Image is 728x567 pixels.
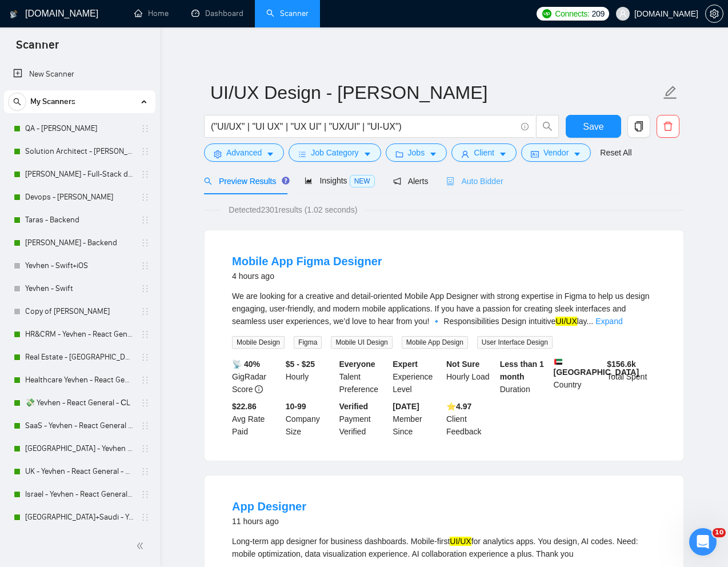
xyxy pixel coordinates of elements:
mark: UI/UX [555,317,577,326]
span: folder [395,150,403,158]
iframe: Intercom live chat [689,528,717,556]
span: caret-down [363,150,371,158]
span: Mobile UI Design [331,336,392,349]
span: holder [141,398,150,408]
span: Mobile App Design [402,336,468,349]
span: Vendor [543,146,569,159]
span: caret-down [499,150,507,158]
span: Insights [305,176,374,185]
img: logo [10,5,18,23]
a: [GEOGRAPHIC_DATA]+Saudi - Yevhen - React General - СL [25,506,134,529]
div: Talent Preference [337,358,391,396]
img: 🇦🇪 [554,358,562,366]
span: holder [141,330,150,339]
span: holder [141,284,150,293]
a: Solution Architect - [PERSON_NAME] [25,140,134,163]
input: Search Freelance Jobs... [211,119,516,134]
a: Israel - Yevhen - React General - СL [25,483,134,506]
li: New Scanner [4,63,155,86]
span: info-circle [255,385,263,393]
div: Duration [498,358,551,396]
a: New Scanner [13,63,146,86]
a: Healthcare Yevhen - React General - СL [25,369,134,392]
span: caret-down [573,150,581,158]
a: SaaS - Yevhen - React General - СL [25,414,134,437]
a: Real Estate - [GEOGRAPHIC_DATA] - React General - СL [25,346,134,369]
a: Reset All [600,146,631,159]
span: holder [141,353,150,362]
span: notification [393,177,401,185]
a: Devops - [PERSON_NAME] [25,186,134,209]
mark: UI/UX [450,537,471,546]
span: Auto Bidder [446,177,503,186]
span: search [9,98,26,106]
span: Advanced [226,146,262,159]
b: Not Sure [446,360,479,369]
button: userClientcaret-down [451,143,517,162]
span: search [537,121,558,131]
span: Alerts [393,177,429,186]
span: edit [663,85,678,100]
span: holder [141,261,150,270]
span: Client [474,146,494,159]
div: GigRadar Score [230,358,283,396]
span: idcard [531,150,539,158]
span: holder [141,444,150,453]
div: Payment Verified [337,400,391,438]
button: search [536,115,559,138]
span: holder [141,193,150,202]
div: Hourly [283,358,337,396]
span: bars [298,150,306,158]
a: Expand [595,317,622,326]
button: delete [657,115,679,138]
a: HR&CRM - Yevhen - React General - СL [25,323,134,346]
button: idcardVendorcaret-down [521,143,591,162]
span: Preview Results [204,177,286,186]
button: search [8,93,26,111]
b: Expert [393,360,418,369]
div: Experience Level [390,358,444,396]
span: holder [141,421,150,430]
button: barsJob Categorycaret-down [289,143,381,162]
div: Client Feedback [444,400,498,438]
div: Avg Rate Paid [230,400,283,438]
a: Copy of [PERSON_NAME] [25,300,134,323]
a: QA - [PERSON_NAME] [25,117,134,140]
span: holder [141,124,150,133]
a: App Designer [232,500,306,513]
div: Total Spent [605,358,658,396]
a: dashboardDashboard [191,9,243,18]
div: Hourly Load [444,358,498,396]
button: setting [705,5,723,23]
span: My Scanners [30,90,75,113]
b: 10-99 [286,402,306,411]
b: [DATE] [393,402,419,411]
a: [PERSON_NAME] - Full-Stack dev [25,163,134,186]
span: info-circle [521,123,529,130]
span: Save [583,119,603,134]
div: Member Since [390,400,444,438]
span: double-left [136,540,147,552]
a: [PERSON_NAME] - Backend [25,231,134,254]
span: holder [141,238,150,247]
button: settingAdvancedcaret-down [204,143,284,162]
span: delete [657,121,679,131]
b: $ 156.6k [607,360,636,369]
span: holder [141,467,150,476]
a: Mobile App Figma Designer [232,255,382,267]
span: Detected 2301 results (1.02 seconds) [221,203,365,216]
b: Less than 1 month [500,360,544,381]
button: folderJobscaret-down [386,143,447,162]
span: 209 [592,7,605,20]
span: area-chart [305,177,313,185]
b: [GEOGRAPHIC_DATA] [554,358,639,377]
span: setting [706,9,723,18]
span: search [204,177,212,185]
b: ⭐️ 4.97 [446,402,471,411]
div: Long-term app designer for business dashboards. Mobile-first for analytics apps. You design, AI c... [232,535,656,560]
a: [GEOGRAPHIC_DATA] - Yevhen - React General - СL [25,437,134,460]
input: Scanner name... [210,78,661,107]
b: Everyone [339,360,375,369]
span: holder [141,147,150,156]
span: Connects: [555,7,589,20]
